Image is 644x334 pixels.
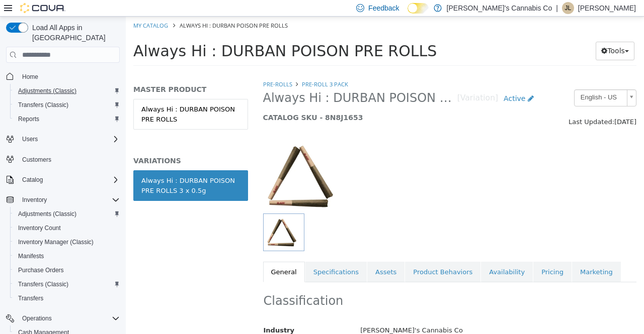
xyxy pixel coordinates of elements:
span: Reports [14,113,120,125]
a: My Catalog [8,5,42,13]
span: Inventory Manager (Classic) [18,238,94,246]
a: Always Hi : DURBAN POISON PRE ROLLS [8,82,122,113]
span: Load All Apps in [GEOGRAPHIC_DATA] [28,23,120,43]
span: Transfers [14,292,120,304]
div: Jennifer Lacasse [562,2,574,14]
span: Inventory [22,196,47,204]
h2: Classification [138,277,511,292]
span: Operations [22,314,52,322]
button: Adjustments (Classic) [10,84,124,98]
span: Reports [18,115,39,123]
span: Feedback [368,3,399,13]
h5: MASTER PRODUCT [8,68,122,77]
a: Pre-roll 3 Pack [176,64,222,71]
a: Product Behaviors [279,245,355,266]
span: Adjustments (Classic) [18,210,76,218]
a: Transfers (Classic) [14,278,72,290]
span: Transfers (Classic) [14,99,120,111]
span: Operations [18,312,120,324]
div: [PERSON_NAME]'s Cannabis Co [227,305,518,323]
span: English - US [449,73,497,89]
h5: CATALOG SKU - 8N8J1653 [137,96,414,105]
p: [PERSON_NAME]'s Cannabis Co [447,2,552,14]
span: Manifests [14,250,120,262]
button: Inventory [2,193,124,207]
span: Home [18,70,120,82]
a: Manifests [14,250,48,262]
span: Inventory [18,194,120,206]
span: Catalog [22,176,43,184]
button: Catalog [2,173,124,187]
a: Transfers (Classic) [14,99,72,111]
span: Home [22,73,38,81]
p: | [556,2,558,14]
span: Manifests [18,252,44,260]
a: General [137,245,179,266]
button: Home [2,69,124,83]
span: Purchase Orders [14,264,120,276]
button: Transfers (Classic) [10,98,124,112]
button: Users [2,132,124,146]
a: Purchase Orders [14,264,68,276]
span: Users [22,135,38,143]
a: Assets [242,245,279,266]
span: Users [18,133,120,145]
button: Manifests [10,249,124,263]
span: Transfers [18,294,43,302]
h5: VARIATIONS [8,140,122,149]
span: Adjustments (Classic) [18,87,76,95]
button: Operations [18,312,56,324]
a: Marketing [446,245,495,266]
a: Customers [18,154,55,166]
a: Home [18,71,42,83]
span: Customers [18,153,120,166]
img: 150 [137,122,221,197]
button: Adjustments (Classic) [10,207,124,221]
a: Adjustments (Classic) [14,208,80,220]
span: Transfers (Classic) [14,278,120,290]
input: Dark Mode [408,3,429,14]
a: Inventory Manager (Classic) [14,236,98,248]
span: Inventory Count [18,224,61,232]
span: Transfers (Classic) [18,101,68,109]
img: Cova [20,3,65,13]
span: Adjustments (Classic) [14,85,120,97]
span: Catalog [18,174,120,186]
span: Active [378,78,399,86]
a: English - US [448,73,511,90]
span: Customers [22,156,51,164]
a: Reports [14,113,43,125]
button: Operations [2,311,124,325]
span: [DATE] [489,101,511,109]
span: Always Hi : DURBAN POISON PRE ROLLS [54,5,162,13]
span: Transfers (Classic) [18,280,68,288]
button: Inventory [18,194,51,206]
button: Tools [470,25,509,44]
a: Adjustments (Classic) [14,85,80,97]
span: Always Hi : DURBAN POISON PRE ROLLS 3 x 0.5g [137,74,332,89]
span: Always Hi : DURBAN POISON PRE ROLLS [8,26,311,43]
span: JL [565,2,572,14]
span: Dark Mode [408,14,408,14]
a: Inventory Count [14,222,65,234]
p: [PERSON_NAME] [578,2,636,14]
button: Customers [2,152,124,167]
span: Purchase Orders [18,266,64,274]
button: Transfers (Classic) [10,277,124,291]
a: Pricing [408,245,446,266]
button: Users [18,133,42,145]
a: Specifications [180,245,241,266]
span: Industry [138,310,169,317]
div: Always Hi : DURBAN POISON PRE ROLLS 3 x 0.5g [16,159,114,179]
small: [Variation] [332,78,372,86]
button: Inventory Count [10,221,124,235]
a: Availability [355,245,407,266]
span: Adjustments (Classic) [14,208,120,220]
button: Purchase Orders [10,263,124,277]
button: Reports [10,112,124,126]
span: Inventory Count [14,222,120,234]
button: Inventory Manager (Classic) [10,235,124,249]
a: Pre-Rolls [137,64,167,71]
button: Transfers [10,291,124,305]
button: Catalog [18,174,47,186]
